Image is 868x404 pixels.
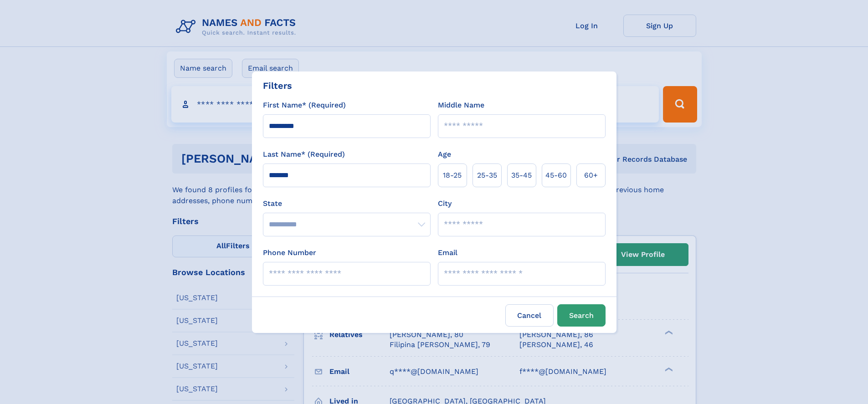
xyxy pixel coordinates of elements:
span: 60+ [584,170,598,181]
label: City [438,198,452,209]
label: Age [438,149,451,160]
span: 45‑60 [545,170,567,181]
label: First Name* (Required) [263,100,346,111]
span: 18‑25 [443,170,462,181]
label: State [263,198,431,209]
label: Last Name* (Required) [263,149,345,160]
div: Filters [263,79,292,92]
label: Phone Number [263,247,316,258]
label: Email [438,247,457,258]
span: 25‑35 [477,170,497,181]
label: Middle Name [438,100,484,111]
button: Search [557,304,606,327]
label: Cancel [505,304,554,327]
span: 35‑45 [511,170,532,181]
